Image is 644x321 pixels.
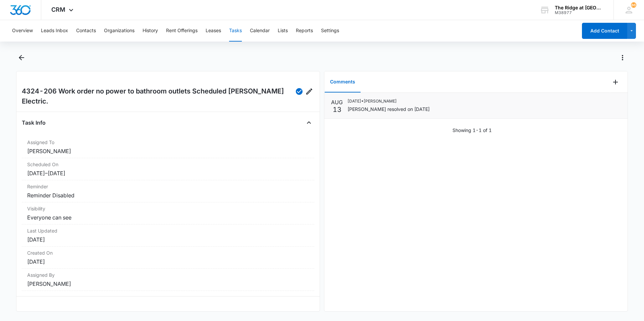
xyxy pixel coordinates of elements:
[27,280,309,288] dd: [PERSON_NAME]
[325,72,361,92] button: Comments
[331,98,343,106] p: AUG
[27,169,309,177] dd: [DATE] – [DATE]
[617,52,628,63] button: Actions
[452,127,492,134] p: Showing 1-1 of 1
[27,258,309,266] dd: [DATE]
[555,10,604,15] div: account id
[27,161,309,168] dt: Scheduled On
[22,158,314,180] div: Scheduled On[DATE]–[DATE]
[104,20,135,42] button: Organizations
[27,213,309,221] dd: Everyone can see
[22,269,314,291] div: Assigned By[PERSON_NAME]
[304,86,314,97] button: Edit
[27,271,309,278] dt: Assigned By
[27,147,309,155] dd: [PERSON_NAME]
[229,20,242,42] button: Tasks
[27,227,309,234] dt: Last Updated
[27,191,309,199] dd: Reminder Disabled
[41,20,68,42] button: Leads Inbox
[610,77,621,87] button: Add Comment
[22,119,46,127] h4: Task Info
[22,224,314,247] div: Last Updated[DATE]
[22,247,314,269] div: Created On[DATE]
[16,52,26,63] button: Back
[582,23,627,39] button: Add Contact
[27,249,309,256] dt: Created On
[347,98,430,104] p: [DATE] • [PERSON_NAME]
[166,20,198,42] button: Rent Offerings
[333,106,341,113] p: 13
[555,5,604,10] div: account name
[12,20,33,42] button: Overview
[76,20,96,42] button: Contacts
[250,20,270,42] button: Calendar
[631,2,636,8] span: 86
[631,2,636,8] div: notifications count
[347,106,430,113] p: [PERSON_NAME] resolved on [DATE]
[22,136,314,158] div: Assigned To[PERSON_NAME]
[22,86,294,106] h2: 4324-206 Work order no power to bathroom outlets Scheduled [PERSON_NAME] Electric.
[22,202,314,224] div: VisibilityEveryone can see
[27,183,309,190] dt: Reminder
[321,20,339,42] button: Settings
[143,20,158,42] button: History
[27,236,309,244] dd: [DATE]
[304,117,314,128] button: Close
[22,180,314,202] div: ReminderReminder Disabled
[27,205,309,212] dt: Visibility
[206,20,221,42] button: Leases
[27,139,309,146] dt: Assigned To
[278,20,288,42] button: Lists
[51,6,65,13] span: CRM
[296,20,313,42] button: Reports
